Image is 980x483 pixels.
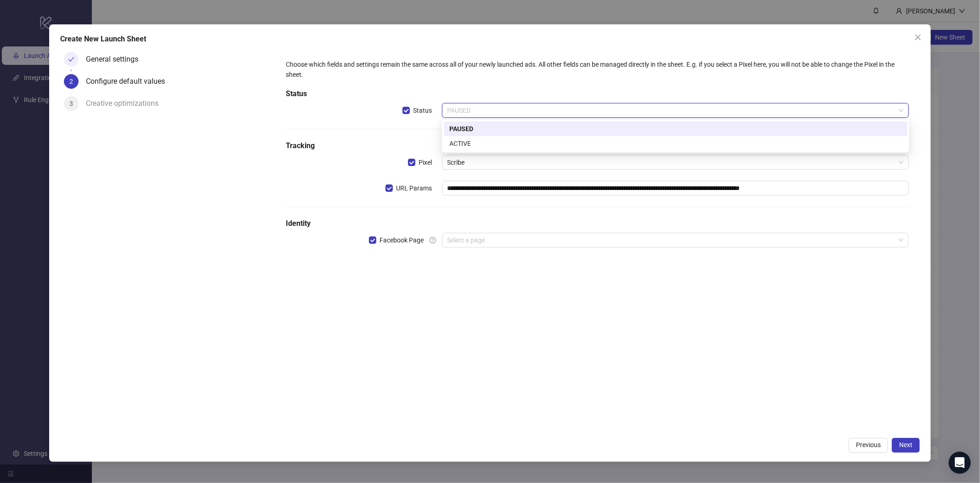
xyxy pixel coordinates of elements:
div: PAUSED [444,121,907,136]
button: Next [892,438,920,453]
div: Creative optimizations [86,96,166,111]
div: Open Intercom Messenger [949,452,971,474]
span: check [68,56,74,63]
button: Close [911,30,925,45]
h5: Status [286,88,909,99]
span: question-circle [430,237,436,243]
span: Pixel [415,157,436,167]
div: General settings [86,52,146,67]
div: ACTIVE [449,138,902,149]
span: close [914,34,922,41]
span: Facebook Page [376,235,428,245]
span: 3 [69,100,73,107]
span: Previous [856,441,881,448]
span: PAUSED [448,103,904,117]
div: Choose which fields and settings remain the same across all of your newly launched ads. All other... [286,59,909,80]
button: Previous [849,438,888,453]
div: Create New Launch Sheet [60,34,920,45]
span: Status [410,105,436,115]
div: PAUSED [449,124,902,134]
span: Next [899,441,912,448]
h5: Tracking [286,140,909,151]
span: 2 [69,78,73,85]
h5: Identity [286,218,909,229]
div: ACTIVE [444,136,907,151]
span: Scribe [448,155,904,169]
span: URL Params [393,183,436,193]
div: Configure default values [86,74,172,89]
